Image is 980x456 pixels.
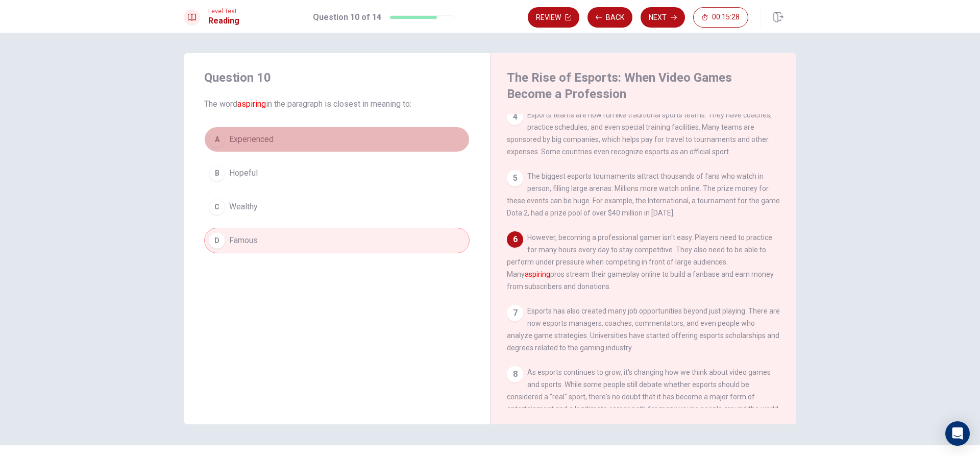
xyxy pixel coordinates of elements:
[229,201,258,213] span: Wealthy
[945,421,970,446] div: Open Intercom Messenger
[507,109,523,125] div: 4
[209,199,225,215] div: C
[204,127,470,152] button: AExperienced
[209,165,225,181] div: B
[229,167,258,179] span: Hopeful
[507,305,523,321] div: 7
[507,233,774,291] span: However, becoming a professional gamer isn't easy. Players need to practice for many hours every ...
[209,232,225,249] div: D
[641,7,685,28] button: Next
[229,133,274,146] span: Experienced
[208,15,239,27] h1: Reading
[528,7,579,28] button: Review
[229,234,258,247] span: Famous
[507,368,780,413] span: As esports continues to grow, it's changing how we think about video games and sports. While some...
[507,307,780,352] span: Esports has also created many job opportunities beyond just playing. There are now esports manage...
[204,69,470,86] h4: Question 10
[204,98,470,110] span: The word in the paragraph is closest in meaning to:
[507,366,523,382] div: 8
[507,172,780,217] span: The biggest esports tournaments attract thousands of fans who watch in person, filling large aren...
[237,99,266,109] font: aspiring
[693,7,748,28] button: 00:15:28
[204,228,470,253] button: DFamous
[204,194,470,220] button: CWealthy
[208,8,239,15] span: Level Test
[204,160,470,186] button: BHopeful
[712,13,740,21] span: 00:15:28
[507,69,777,102] h4: The Rise of Esports: When Video Games Become a Profession
[587,7,632,28] button: Back
[209,131,225,148] div: A
[525,270,550,278] font: aspiring
[507,231,523,248] div: 6
[507,170,523,186] div: 5
[313,11,381,23] h1: Question 10 of 14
